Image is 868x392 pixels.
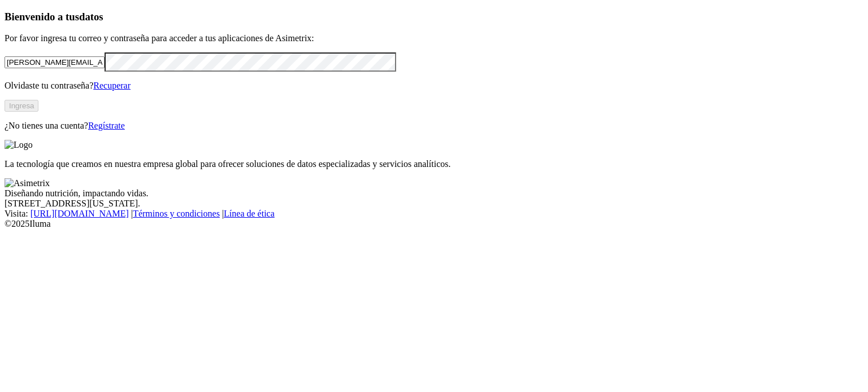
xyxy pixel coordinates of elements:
img: Logo [5,140,33,150]
button: Ingresa [5,100,38,112]
a: Términos y condiciones [133,209,220,218]
a: [URL][DOMAIN_NAME] [31,209,129,218]
a: Línea de ética [224,209,275,218]
input: Tu correo [5,56,105,68]
div: Diseñando nutrición, impactando vidas. [5,188,863,199]
p: Por favor ingresa tu correo y contraseña para acceder a tus aplicaciones de Asimetrix: [5,33,863,43]
div: Visita : | | [5,209,863,219]
img: Asimetrix [5,178,50,188]
div: © 2025 Iluma [5,219,863,229]
h3: Bienvenido a tus [5,11,863,23]
span: datos [79,11,103,23]
div: [STREET_ADDRESS][US_STATE]. [5,199,863,209]
p: ¿No tienes una cuenta? [5,121,863,131]
p: Olvidaste tu contraseña? [5,81,863,91]
p: La tecnología que creamos en nuestra empresa global para ofrecer soluciones de datos especializad... [5,159,863,169]
a: Recuperar [93,81,131,90]
a: Regístrate [88,121,125,130]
